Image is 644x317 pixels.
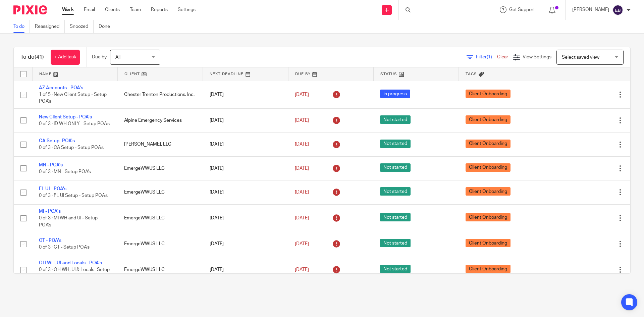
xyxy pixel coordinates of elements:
[178,6,196,13] a: Settings
[295,242,309,246] span: [DATE]
[295,92,309,97] span: [DATE]
[509,7,535,12] span: Get Support
[380,213,411,221] span: Not started
[466,265,511,273] span: Client Onboarding
[203,204,288,232] td: [DATE]
[151,6,168,13] a: Reports
[295,166,309,171] span: [DATE]
[99,20,115,33] a: Done
[39,216,98,227] span: 0 of 3 · MI WH and UI - Setup POA's
[39,209,61,214] a: MI - POA's
[39,115,92,119] a: New Client Setup - POA's
[39,169,91,174] span: 0 of 3 · MN - Setup POA's
[380,140,411,148] span: Not started
[466,72,477,76] span: Tags
[39,261,102,265] a: OH WH, UI and Locals - POA's
[13,5,47,14] img: Pixie
[92,54,107,60] p: Due by
[39,86,83,90] a: AZ Accounts - POA's
[203,256,288,283] td: [DATE]
[295,267,309,272] span: [DATE]
[380,163,411,172] span: Not started
[203,156,288,180] td: [DATE]
[39,92,107,104] span: 1 of 5 · New Client Setup - Setup POA's
[117,232,203,256] td: EmergeWWUS LLC
[380,187,411,196] span: Not started
[115,55,120,60] span: All
[84,6,95,13] a: Email
[380,239,411,247] span: Not started
[466,90,511,98] span: Client Onboarding
[466,140,511,148] span: Client Onboarding
[39,267,110,279] span: 0 of 3 · OH WH, UI & Locals- Setup POA's
[203,232,288,256] td: [DATE]
[39,238,61,243] a: CT - POA's
[497,55,508,59] a: Clear
[295,118,309,123] span: [DATE]
[117,256,203,283] td: EmergeWWUS LLC
[466,213,511,221] span: Client Onboarding
[39,245,90,250] span: 0 of 3 · CT - Setup POA's
[572,6,609,13] p: [PERSON_NAME]
[466,239,511,247] span: Client Onboarding
[117,133,203,156] td: [PERSON_NAME], LLC
[35,20,65,33] a: Reassigned
[203,81,288,108] td: [DATE]
[466,163,511,172] span: Client Onboarding
[562,55,599,60] span: Select saved view
[62,6,74,13] a: Work
[295,216,309,220] span: [DATE]
[39,187,66,191] a: FL UI - POA's
[203,133,288,156] td: [DATE]
[523,55,551,59] span: View Settings
[13,20,30,33] a: To do
[117,81,203,108] td: Chester Trenton Productions, Inc.
[39,139,75,143] a: CA Setup- POA's
[380,90,410,98] span: In progress
[487,55,492,59] span: (1)
[35,54,44,60] span: (41)
[380,265,411,273] span: Not started
[466,187,511,196] span: Client Onboarding
[117,180,203,204] td: EmergeWWUS LLC
[130,6,141,13] a: Team
[39,163,63,167] a: MN - POA's
[380,115,411,124] span: Not started
[203,108,288,132] td: [DATE]
[203,180,288,204] td: [DATE]
[117,156,203,180] td: EmergeWWUS LLC
[612,5,623,15] img: svg%3E
[70,20,94,33] a: Snoozed
[117,204,203,232] td: EmergeWWUS LLC
[117,108,203,132] td: Alpine Emergency Services
[20,54,44,61] h1: To do
[39,121,110,126] span: 0 of 3 · ID WH ONLY - Setup POA's
[39,146,104,150] span: 0 of 3 · CA Setup - Setup POA's
[51,50,80,65] a: + Add task
[105,6,120,13] a: Clients
[295,142,309,147] span: [DATE]
[476,55,497,59] span: Filter
[39,194,108,198] span: 0 of 3 · FL UI Setup - Setup POA's
[295,190,309,195] span: [DATE]
[466,115,511,124] span: Client Onboarding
